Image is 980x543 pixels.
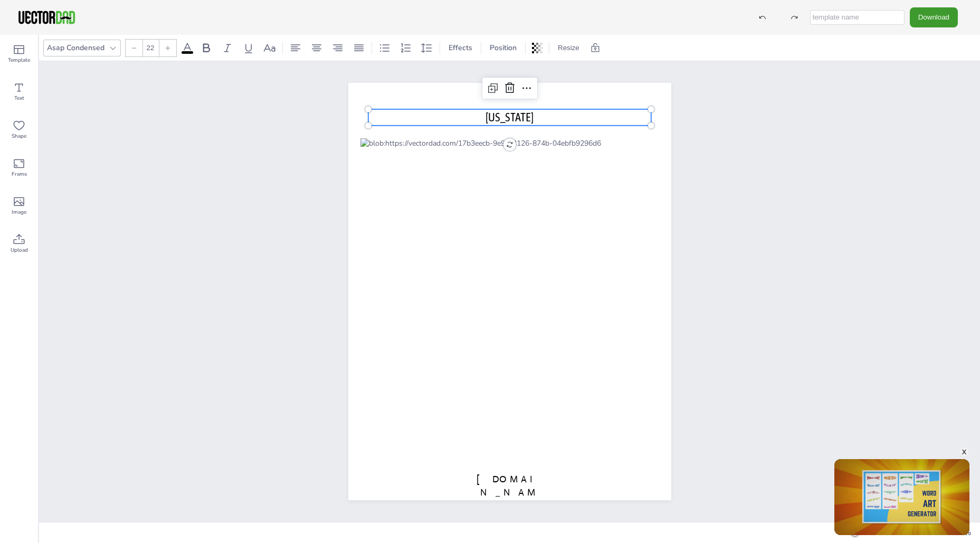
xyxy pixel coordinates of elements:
[17,9,77,25] img: VectorDad-1.png
[12,132,26,140] span: Shape
[554,40,584,56] button: Resize
[45,41,107,55] div: Asap Condensed
[11,246,28,254] span: Upload
[810,10,905,25] input: template name
[12,208,26,216] span: Image
[8,56,30,64] span: Template
[12,170,27,178] span: Frame
[477,473,542,511] span: [DOMAIN_NAME]
[486,110,534,124] span: [US_STATE]
[446,43,474,53] span: Effects
[14,94,24,102] span: Text
[488,43,519,53] span: Position
[910,7,958,27] button: Download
